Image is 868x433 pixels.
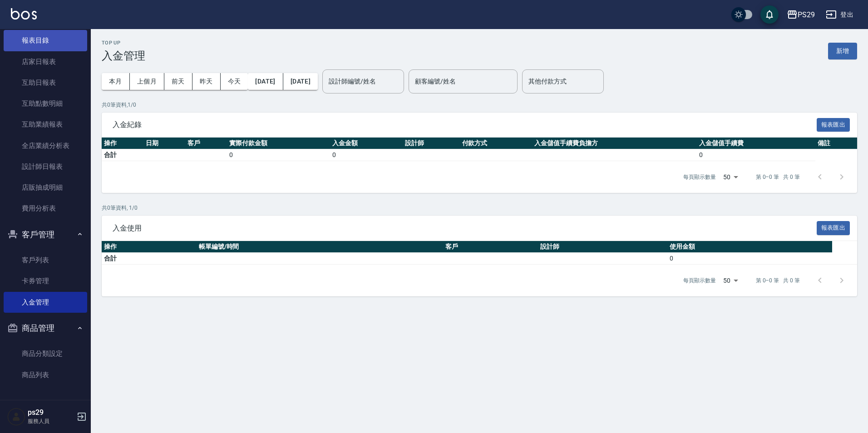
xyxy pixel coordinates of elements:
img: Person [7,408,25,426]
button: save [760,5,779,24]
button: 昨天 [192,73,221,90]
a: 商品列表 [4,364,87,385]
button: 商品管理 [4,316,87,340]
th: 客戶 [443,241,538,253]
th: 設計師 [538,241,668,253]
th: 操作 [102,241,197,253]
th: 入金儲值手續費負擔方 [532,138,697,149]
td: 合計 [102,253,197,265]
th: 設計師 [403,138,460,149]
th: 日期 [143,138,185,149]
p: 第 0–0 筆 共 0 筆 [756,173,800,181]
a: 報表匯出 [817,223,850,232]
button: 新增 [828,43,857,59]
a: 全店業績分析表 [4,135,87,156]
a: 報表匯出 [817,120,850,128]
button: 報表匯出 [817,221,850,235]
td: 合計 [102,149,185,161]
div: 50 [720,165,741,189]
h5: ps29 [28,408,74,417]
button: 本月 [102,73,130,90]
button: [DATE] [248,73,283,90]
td: 0 [667,253,832,265]
th: 客戶 [185,138,227,149]
a: 費用分析表 [4,198,87,219]
a: 設計師日報表 [4,156,87,177]
td: 0 [330,149,403,161]
th: 使用金額 [667,241,832,253]
a: 入金管理 [4,292,87,313]
p: 共 0 筆資料, 1 / 0 [102,204,857,212]
a: 互助日報表 [4,72,87,93]
button: 登出 [822,6,857,23]
p: 共 0 筆資料, 1 / 0 [102,101,857,109]
h3: 入金管理 [102,49,145,62]
th: 備註 [815,138,857,149]
th: 操作 [102,138,143,149]
a: 店家日報表 [4,51,87,72]
p: 服務人員 [28,417,74,425]
th: 入金儲值手續費 [697,138,815,149]
a: 新增 [828,46,857,55]
span: 入金使用 [113,224,817,233]
h2: Top Up [102,40,145,46]
th: 實際付款金額 [227,138,330,149]
div: PS29 [798,9,815,20]
img: Logo [11,8,37,20]
a: 店販抽成明細 [4,177,87,198]
div: 50 [720,268,741,293]
a: 互助業績報表 [4,114,87,135]
a: 報表目錄 [4,30,87,51]
button: PS29 [783,5,819,24]
a: 卡券管理 [4,271,87,291]
th: 付款方式 [460,138,533,149]
td: 0 [227,149,330,161]
button: [DATE] [283,73,318,90]
button: 報表匯出 [817,118,850,132]
a: 商品分類設定 [4,343,87,364]
td: 0 [697,149,815,161]
p: 每頁顯示數量 [683,173,716,181]
button: 今天 [221,73,248,90]
th: 入金金額 [330,138,403,149]
button: 上個月 [130,73,164,90]
span: 入金紀錄 [113,120,817,129]
button: 前天 [164,73,192,90]
p: 每頁顯示數量 [683,276,716,285]
a: 互助點數明細 [4,93,87,114]
p: 第 0–0 筆 共 0 筆 [756,276,800,285]
button: 客戶管理 [4,223,87,246]
th: 帳單編號/時間 [197,241,443,253]
a: 客戶列表 [4,250,87,271]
